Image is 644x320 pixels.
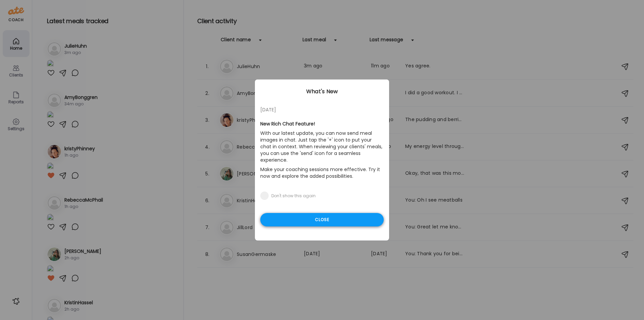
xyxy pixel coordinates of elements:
b: New Rich Chat Feature! [260,120,315,127]
div: [DATE] [260,106,384,114]
div: Close [260,213,384,226]
p: Make your coaching sessions more effective. Try it now and explore the added possibilities. [260,165,384,181]
div: Don't show this again [271,193,316,199]
div: What's New [255,88,389,96]
p: With our latest update, you can now send meal images in chat. Just tap the '+' icon to put your c... [260,128,384,165]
